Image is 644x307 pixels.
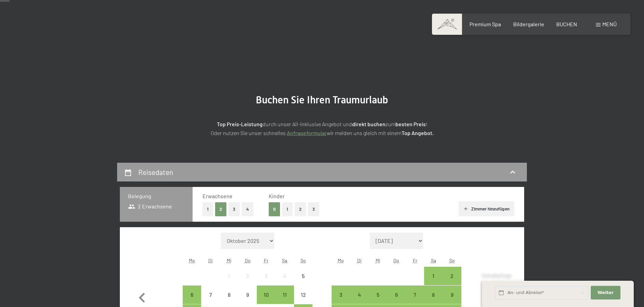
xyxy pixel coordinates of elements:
[217,121,263,127] strong: Top Preis-Leistung
[443,286,461,304] div: Sun Nov 09 2025
[128,192,184,200] h3: Belegung
[208,258,213,263] abbr: Dienstag
[424,286,443,304] div: Anreise möglich
[220,267,238,285] div: Anreise nicht möglich
[257,286,275,304] div: Anreise möglich
[424,286,443,304] div: Sat Nov 08 2025
[413,258,417,263] abbr: Freitag
[264,258,268,263] abbr: Freitag
[424,267,443,285] div: Sat Nov 01 2025
[300,258,306,263] abbr: Sonntag
[238,286,257,304] div: Anreise nicht möglich
[257,267,275,285] div: Anreise nicht möglich
[257,273,275,290] div: 3
[183,286,201,304] div: Mon Oct 06 2025
[239,273,256,290] div: 2
[282,258,287,263] abbr: Samstag
[238,286,257,304] div: Thu Oct 09 2025
[449,258,455,263] abbr: Sonntag
[368,286,387,304] div: Anreise möglich
[431,258,436,263] abbr: Samstag
[387,286,406,304] div: Anreise möglich
[294,286,312,304] div: Sun Oct 12 2025
[276,267,294,285] div: Sat Oct 04 2025
[227,258,232,263] abbr: Mittwoch
[201,286,220,304] div: Tue Oct 07 2025
[269,193,285,199] span: Kinder
[295,273,312,290] div: 5
[276,286,294,304] div: Anreise möglich
[443,267,461,285] div: Anreise möglich
[350,286,368,304] div: Tue Nov 04 2025
[443,286,461,304] div: Anreise möglich
[202,202,213,216] button: 1
[406,286,424,304] div: Anreise möglich
[257,286,275,304] div: Fri Oct 10 2025
[395,121,426,127] strong: besten Preis
[425,273,442,290] div: 1
[443,267,461,285] div: Sun Nov 02 2025
[294,267,312,285] div: Sun Oct 05 2025
[257,267,275,285] div: Fri Oct 03 2025
[220,286,238,304] div: Wed Oct 08 2025
[189,258,195,263] abbr: Montag
[294,286,312,304] div: Anreise nicht möglich
[276,286,294,304] div: Sat Oct 11 2025
[444,273,461,290] div: 2
[238,267,257,285] div: Anreise nicht möglich
[352,121,386,127] strong: direkt buchen
[482,273,512,278] span: Schnellanfrage
[276,273,293,290] div: 4
[245,258,251,263] abbr: Donnerstag
[406,286,424,304] div: Fri Nov 07 2025
[220,286,238,304] div: Anreise nicht möglich
[308,202,319,216] button: 3
[201,286,220,304] div: Anreise nicht möglich
[242,202,253,216] button: 4
[393,258,399,263] abbr: Donnerstag
[269,202,280,216] button: 0
[332,286,350,304] div: Anreise möglich
[238,267,257,285] div: Thu Oct 02 2025
[368,286,387,304] div: Wed Nov 05 2025
[202,193,233,199] span: Erwachsene
[294,267,312,285] div: Anreise nicht möglich
[276,267,294,285] div: Anreise nicht möglich
[138,168,173,176] h2: Reisedaten
[513,21,544,27] a: Bildergalerie
[183,286,201,304] div: Anreise möglich
[357,258,362,263] abbr: Dienstag
[350,286,368,304] div: Anreise möglich
[221,273,238,290] div: 1
[220,267,238,285] div: Wed Oct 01 2025
[287,130,327,136] a: Anfrageformular
[338,258,344,263] abbr: Montag
[256,94,388,106] span: Buchen Sie Ihren Traumurlaub
[598,290,614,296] span: Weiter
[128,203,172,210] span: 2 Erwachsene
[376,258,380,263] abbr: Mittwoch
[556,21,577,27] a: BUCHEN
[470,21,501,27] a: Premium Spa
[424,267,443,285] div: Anreise möglich
[228,202,240,216] button: 3
[459,201,514,216] button: Zimmer hinzufügen
[332,286,350,304] div: Mon Nov 03 2025
[387,286,406,304] div: Thu Nov 06 2025
[282,202,293,216] button: 1
[402,130,434,136] strong: Top Angebot.
[295,202,306,216] button: 2
[602,21,617,27] span: Menü
[215,202,226,216] button: 2
[591,286,620,300] button: Weiter
[151,120,493,137] p: durch unser All-inklusive Angebot und zum ! Oder nutzen Sie unser schnelles wir melden uns gleich...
